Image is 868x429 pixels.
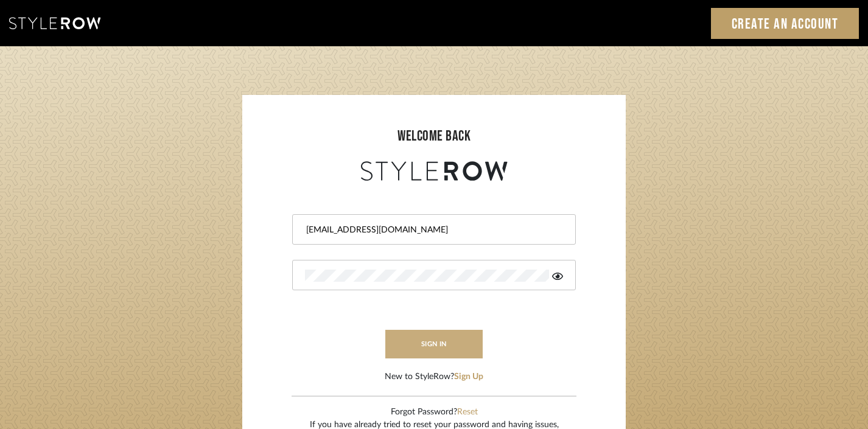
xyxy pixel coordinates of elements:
input: Email Address [305,224,560,236]
button: Sign Up [454,371,483,383]
div: welcome back [254,125,614,147]
button: Reset [457,406,478,419]
div: Forgot Password? [310,406,559,419]
a: Create an Account [711,8,859,39]
div: New to StyleRow? [385,371,483,383]
button: sign in [385,330,483,358]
